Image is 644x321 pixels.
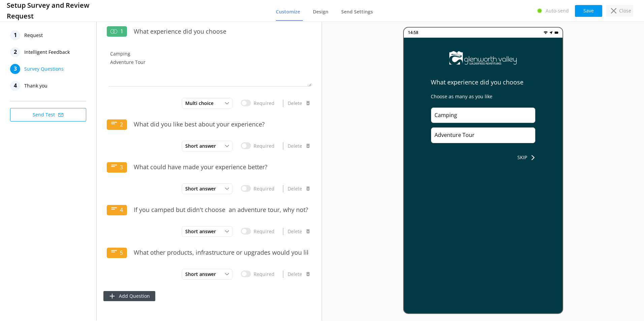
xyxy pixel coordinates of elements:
input: Enter your question here [130,159,312,175]
input: Enter your question here [130,117,312,132]
span: Intelligent Feedback [24,47,70,57]
input: Enter your question here [130,24,312,39]
button: Add Question [103,291,155,301]
input: Enter your question here [130,202,312,217]
span: Short answer [185,228,220,235]
span: Survey Questions [24,64,64,74]
button: Delete [287,182,312,195]
div: Camping [431,107,536,123]
button: Delete [287,225,312,238]
p: Close [619,7,631,14]
span: Customize [276,8,300,15]
span: Request [24,30,43,40]
label: Required [254,271,275,278]
div: 2 [107,119,127,130]
div: 5 [107,248,127,258]
img: 407-1719881826.png [449,51,517,65]
div: 3 [107,162,127,173]
textarea: Camping Adventure Tour [107,46,312,86]
div: 2 [10,47,20,57]
span: Short answer [185,271,220,278]
img: battery.png [554,31,558,35]
label: Required [254,142,275,150]
span: Design [313,8,328,15]
button: Save [575,5,602,17]
img: near-me.png [549,31,553,35]
span: Send Settings [341,8,373,15]
p: Choose as many as you like [431,93,536,100]
button: Send Test [10,108,86,121]
label: Required [254,228,275,235]
span: Short answer [185,142,220,150]
button: Delete [287,97,312,110]
div: 3 [10,64,20,74]
img: wifi.png [544,31,548,35]
p: Auto-send [546,7,569,14]
button: Delete [287,139,312,153]
label: Required [254,100,275,107]
button: SKIP [517,151,536,164]
button: Delete [287,267,312,281]
p: What experience did you choose [431,78,536,86]
input: Enter your question here [130,245,312,260]
div: Adventure Tour [431,127,536,143]
div: 4 [10,81,20,91]
span: Short answer [185,185,220,192]
div: 1 [10,30,20,40]
div: 4 [107,205,127,216]
p: 14:58 [408,29,418,36]
span: Multi choice [185,100,218,107]
span: Thank you [24,81,47,91]
div: 1 [107,26,127,37]
label: Required [254,185,275,192]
